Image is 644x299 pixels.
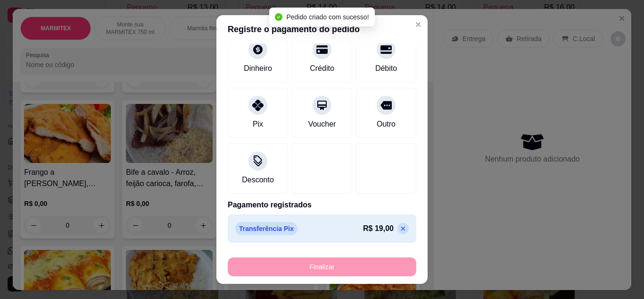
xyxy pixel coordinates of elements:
[228,199,416,211] p: Pagamento registrados
[363,223,394,234] p: R$ 19,00
[286,13,369,21] span: Pedido criado com sucesso!
[244,63,272,74] div: Dinheiro
[377,119,396,130] div: Outro
[308,119,336,130] div: Voucher
[375,63,397,74] div: Débito
[242,174,274,186] div: Desconto
[235,222,297,235] p: Transferência Pix
[310,63,334,74] div: Crédito
[216,15,428,43] header: Registre o pagamento do pedido
[275,13,282,21] span: check-circle
[253,119,263,130] div: Pix
[411,17,426,32] button: Close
